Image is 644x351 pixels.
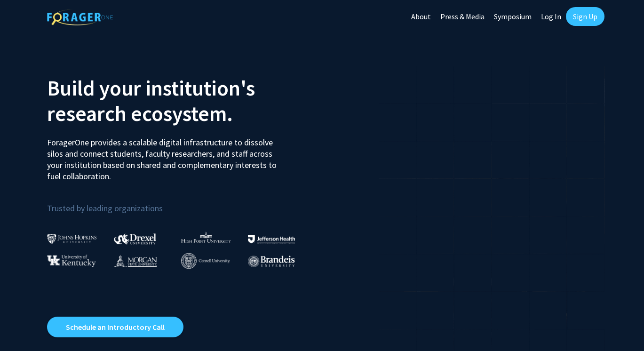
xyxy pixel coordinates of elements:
[47,255,96,267] img: University of Kentucky
[248,235,295,244] img: Thomas Jefferson University
[47,234,97,244] img: Johns Hopkins University
[181,253,230,269] img: Cornell University
[114,233,156,244] img: Drexel University
[114,255,157,267] img: Morgan State University
[47,9,113,25] img: ForagerOne Logo
[47,75,315,126] h2: Build your institution's research ecosystem.
[566,7,604,26] a: Sign Up
[181,231,231,243] img: High Point University
[248,255,295,267] img: Brandeis University
[47,130,283,182] p: ForagerOne provides a scalable digital infrastructure to dissolve silos and connect students, fac...
[47,317,183,337] a: Opens in a new tab
[47,190,315,215] p: Trusted by leading organizations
